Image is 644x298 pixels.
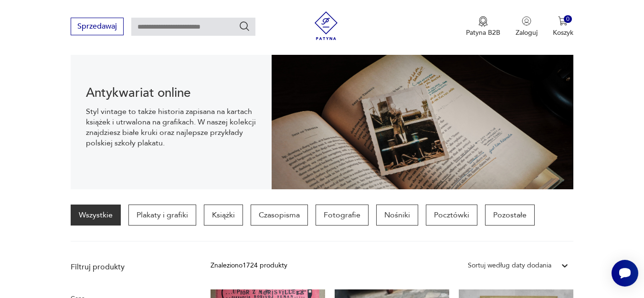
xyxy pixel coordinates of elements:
[71,205,121,226] a: Wszystkie
[272,46,573,189] img: c8a9187830f37f141118a59c8d49ce82.jpg
[485,205,535,226] a: Pozostałe
[516,16,538,37] button: Zaloguj
[516,28,538,37] p: Zaloguj
[71,262,188,272] p: Filtruj produkty
[564,15,572,23] div: 0
[612,260,638,287] iframe: Smartsupp widget button
[466,16,500,37] a: Ikona medaluPatyna B2B
[426,205,477,226] a: Pocztówki
[204,205,243,226] a: Książki
[128,205,196,226] a: Plakaty i grafiki
[466,16,500,37] button: Patyna B2B
[71,18,124,35] button: Sprzedawaj
[239,21,250,32] button: Szukaj
[316,205,369,226] a: Fotografie
[466,28,500,37] p: Patyna B2B
[468,260,551,271] div: Sortuj według daty dodania
[312,11,340,40] img: Patyna - sklep z meblami i dekoracjami vintage
[211,260,287,271] div: Znaleziono 1724 produkty
[558,16,568,26] img: Ikona koszyka
[86,87,256,99] h1: Antykwariat online
[553,16,573,37] button: 0Koszyk
[251,205,308,226] a: Czasopisma
[553,28,573,37] p: Koszyk
[86,106,256,148] p: Styl vintage to także historia zapisana na kartach książek i utrwalona na grafikach. W naszej kol...
[71,24,124,31] a: Sprzedawaj
[376,205,418,226] a: Nośniki
[522,16,531,26] img: Ikonka użytkownika
[478,16,488,27] img: Ikona medalu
